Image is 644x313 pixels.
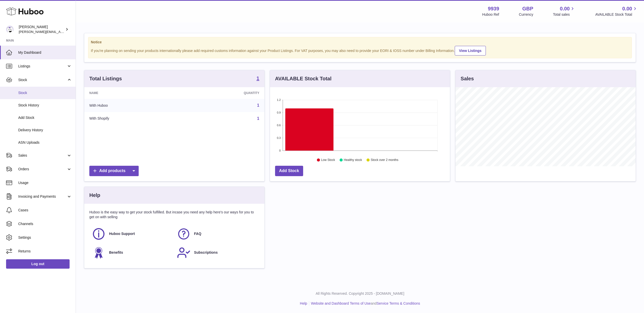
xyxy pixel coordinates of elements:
[18,90,72,95] span: Stock
[455,46,486,56] a: View Listings
[18,180,72,185] span: Usage
[18,194,67,199] span: Invoicing and Payments
[257,76,259,82] a: 1
[18,128,72,133] span: Delivery History
[257,103,259,107] a: 1
[91,40,629,45] strong: Notice
[488,5,499,12] strong: 9939
[92,246,172,260] a: Benefits
[89,192,100,199] h3: Help
[560,5,570,12] span: 0.00
[344,158,362,162] text: Healthy stock
[277,111,281,114] text: 0.9
[522,5,533,12] strong: GBP
[553,5,575,17] a: 0.00 Total sales
[321,158,335,162] text: Low Stock
[19,30,101,34] span: [PERSON_NAME][EMAIL_ADDRESS][DOMAIN_NAME]
[18,167,67,172] span: Orders
[275,166,303,176] a: Add Stock
[277,124,281,127] text: 0.6
[91,45,629,56] div: If you're planning on sending your products internationally please add required customs informati...
[277,136,281,139] text: 0.3
[109,250,123,255] span: Benefits
[553,12,575,17] span: Total sales
[18,140,72,145] span: ASN Uploads
[18,103,72,108] span: Stock History
[461,75,474,82] h3: Sales
[84,112,181,125] td: With Shopify
[177,227,257,241] a: FAQ
[177,246,257,260] a: Subscriptions
[257,76,259,81] strong: 1
[277,98,281,101] text: 1.2
[89,210,259,219] p: Huboo is the easy way to get your stock fulfilled. But incase you need any help here's our ways f...
[309,301,420,306] li: and
[311,301,371,305] a: Website and Dashboard Terms of Use
[84,87,181,99] th: Name
[622,5,632,12] span: 0.00
[18,64,67,69] span: Listings
[482,12,499,17] div: Huboo Ref
[257,116,259,121] a: 1
[300,301,307,305] a: Help
[194,250,218,255] span: Subscriptions
[84,99,181,112] td: With Huboo
[19,25,64,34] div: [PERSON_NAME]
[6,259,70,268] a: Log out
[377,301,420,305] a: Service Terms & Conditions
[194,231,201,236] span: FAQ
[595,12,638,17] span: AVAILABLE Stock Total
[18,222,72,226] span: Channels
[18,235,72,240] span: Settings
[89,166,139,176] a: Add products
[18,153,67,158] span: Sales
[6,26,14,33] img: tommyhardy@hotmail.com
[279,149,281,152] text: 0
[18,208,72,213] span: Cases
[18,115,72,120] span: Add Stock
[371,158,398,162] text: Stock over 2 months
[80,291,640,296] p: All Rights Reserved. Copyright 2025 - [DOMAIN_NAME]
[109,231,135,236] span: Huboo Support
[92,227,172,241] a: Huboo Support
[89,75,122,82] h3: Total Listings
[275,75,331,82] h3: AVAILABLE Stock Total
[18,78,67,82] span: Stock
[595,5,638,17] a: 0.00 AVAILABLE Stock Total
[18,249,72,254] span: Returns
[18,50,72,55] span: My Dashboard
[519,12,533,17] div: Currency
[181,87,264,99] th: Quantity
